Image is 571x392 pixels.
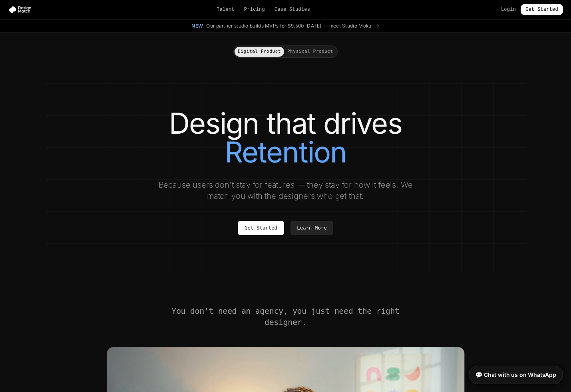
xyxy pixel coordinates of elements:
a: Login [501,6,516,13]
h2: You don't need an agency, you just need the right designer. [171,305,401,328]
img: Design Match [8,6,35,14]
a: Learn More [290,221,333,235]
a: Get Started [238,221,284,235]
a: Case Studies [275,6,310,13]
button: Physical Product [284,47,336,57]
button: Digital Product [235,47,284,57]
a: Talent [217,6,235,13]
span: New [191,23,203,29]
span: Retention [225,138,347,166]
h1: Design that drives [62,109,509,166]
p: Because users don't stay for features — they stay for how it feels. We match you with the designe... [151,179,420,202]
span: Our partner studio builds MVPs for $9,500 [DATE] — meet Studio Moku [206,23,371,29]
a: Pricing [244,6,265,13]
a: 💬 Chat with us on WhatsApp [469,366,563,384]
a: Get Started [521,4,563,15]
